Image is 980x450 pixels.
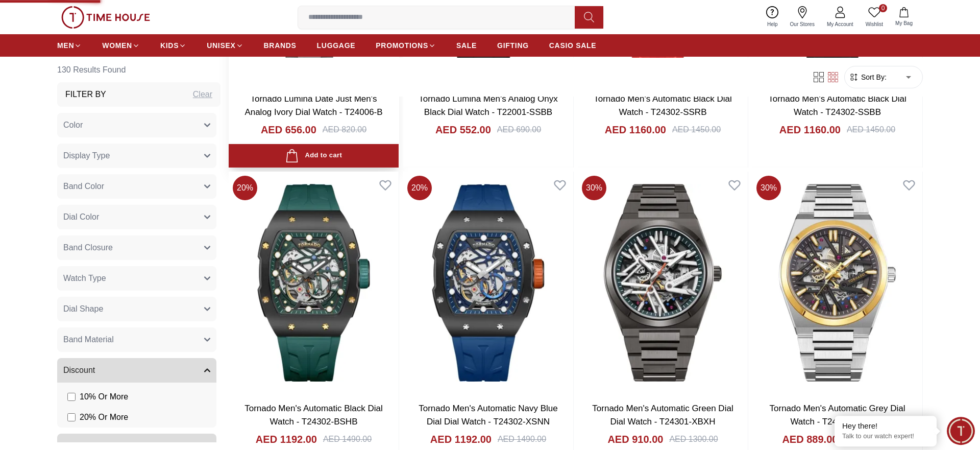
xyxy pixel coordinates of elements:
[285,149,342,163] div: Add to cart
[770,404,905,427] a: Tornado Men's Automatic Grey Dial Watch - T24301-SBSXG
[160,36,186,55] a: KIDS
[849,72,887,82] button: Sort By:
[102,40,132,51] span: WOMEN
[63,272,106,284] span: Watch Type
[63,333,114,345] span: Band Material
[763,20,782,28] span: Help
[403,172,573,394] img: Tornado Men's Automatic Navy Blue Dial Dial Watch - T24302-XSNN
[193,88,212,100] div: Clear
[63,302,103,315] span: Dial Shape
[229,144,399,168] button: Add to cart
[264,40,297,51] span: BRANDS
[782,432,838,446] h4: AED 889.00
[323,433,372,445] div: AED 1490.00
[862,20,887,28] span: Wishlist
[435,123,491,137] h4: AED 552.00
[63,180,104,192] span: Band Color
[57,358,216,382] button: Discount
[207,36,243,55] a: UNISEX
[57,57,220,82] h6: 130 Results Found
[264,36,297,55] a: BRANDS
[207,40,235,51] span: UNISEX
[65,88,106,100] h3: Filter By
[456,36,477,55] a: SALE
[317,40,356,51] span: LUGGAGE
[376,40,428,51] span: PROMOTIONS
[498,433,546,445] div: AED 1490.00
[419,94,558,117] a: Tornado Lumina Men's Analog Onyx Black Dial Watch - T22001-SSBB
[889,5,919,29] button: My Bag
[592,404,733,427] a: Tornado Men's Automatic Green Dial Dial Watch - T24301-XBXH
[582,176,606,200] span: 30 %
[376,36,436,55] a: PROMOTIONS
[57,36,82,55] a: MEN
[63,241,113,253] span: Band Closure
[67,392,76,400] input: 10% Or More
[317,36,356,55] a: LUGGAGE
[947,417,975,445] div: Chat Widget
[63,210,99,223] span: Dial Color
[323,124,366,136] div: AED 820.00
[497,40,529,51] span: GIFTING
[549,40,597,51] span: CASIO SALE
[57,327,216,351] button: Band Material
[497,124,541,136] div: AED 690.00
[102,36,140,55] a: WOMEN
[57,235,216,259] button: Band Closure
[605,123,666,137] h4: AED 1160.00
[768,94,906,117] a: Tornado Men's Automatic Black Dial Watch - T24302-SSBB
[233,176,257,200] span: 20 %
[407,176,432,200] span: 20 %
[859,72,887,82] span: Sort By:
[419,404,558,427] a: Tornado Men's Automatic Navy Blue Dial Dial Watch - T24302-XSNN
[842,421,929,431] div: Hey there!
[456,40,477,51] span: SALE
[761,4,784,30] a: Help
[229,172,399,394] img: Tornado Men's Automatic Black Dial Watch - T24302-BSHB
[786,20,819,28] span: Our Stores
[756,176,781,200] span: 30 %
[63,149,110,161] span: Display Type
[256,432,317,446] h4: AED 1192.00
[669,433,718,445] div: AED 1300.00
[57,266,216,290] button: Watch Type
[549,36,597,55] a: CASIO SALE
[594,94,732,117] a: Tornado Men's Automatic Black Dial Watch - T24302-SSRB
[784,4,821,30] a: Our Stores
[891,19,917,27] span: My Bag
[57,204,216,229] button: Dial Color
[244,404,383,427] a: Tornado Men's Automatic Black Dial Watch - T24302-BSHB
[57,112,216,137] button: Color
[823,20,857,28] span: My Account
[842,432,929,441] p: Talk to our watch expert!
[80,411,128,423] span: 20 % Or More
[63,119,83,131] span: Color
[57,143,216,168] button: Display Type
[244,94,382,117] a: Tornado Lumina Date Just Men's Analog Ivory Dial Watch - T24006-B
[860,4,889,30] a: 0Wishlist
[879,4,887,12] span: 0
[67,413,76,421] input: 20% Or More
[261,123,316,137] h4: AED 656.00
[57,296,216,321] button: Dial Shape
[57,174,216,198] button: Band Color
[61,6,150,29] img: ...
[497,36,529,55] a: GIFTING
[779,123,841,137] h4: AED 1160.00
[672,124,721,136] div: AED 1450.00
[847,124,895,136] div: AED 1450.00
[57,40,74,51] span: MEN
[607,432,663,446] h4: AED 910.00
[752,172,922,394] img: Tornado Men's Automatic Grey Dial Watch - T24301-SBSXG
[80,390,128,402] span: 10 % Or More
[160,40,179,51] span: KIDS
[63,364,95,376] span: Discount
[430,432,492,446] h4: AED 1192.00
[578,172,748,394] img: Tornado Men's Automatic Green Dial Dial Watch - T24301-XBXH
